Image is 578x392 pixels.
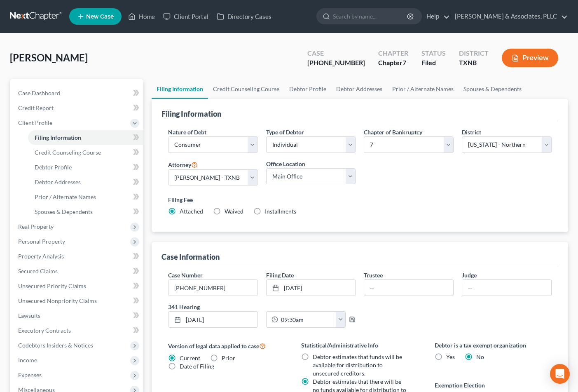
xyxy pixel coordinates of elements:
a: Case Dashboard [12,86,143,101]
div: Chapter [378,49,408,58]
label: Type of Debtor [266,128,304,136]
span: Property Analysis [18,253,64,260]
span: Debtor Profile [35,164,72,171]
a: Debtor Profile [28,160,143,175]
input: -- [364,280,453,296]
label: Office Location [266,160,305,168]
button: Preview [502,49,558,67]
span: Prior / Alternate Names [35,193,96,200]
label: Debtor is a tax exempt organization [435,341,552,350]
div: Chapter [378,58,408,68]
a: Debtor Profile [284,79,331,99]
span: Debtor estimates that funds will be available for distribution to unsecured creditors. [313,353,402,377]
span: Codebtors Insiders & Notices [18,342,93,349]
span: Installments [265,208,296,215]
a: Lawsuits [12,308,143,323]
div: Status [421,49,446,58]
a: Help [422,9,450,24]
input: Enter case number... [168,280,257,296]
a: Secured Claims [12,264,143,279]
a: Debtor Addresses [331,79,387,99]
span: Lawsuits [18,312,40,319]
span: 7 [402,59,406,66]
input: -- : -- [278,312,336,327]
label: Statistical/Administrative Info [301,341,418,350]
span: Filing Information [35,134,81,141]
div: Case Information [161,252,220,262]
span: Current [180,354,200,361]
span: [PERSON_NAME] [10,52,88,63]
label: Judge [462,271,477,279]
a: Prior / Alternate Names [387,79,459,99]
span: Real Property [18,223,54,230]
div: Case [307,49,365,58]
label: Attorney [168,160,198,169]
span: Prior [222,354,235,361]
a: Credit Counseling Course [208,79,284,99]
span: Waived [225,208,243,215]
a: Unsecured Nonpriority Claims [12,293,143,308]
a: Spouses & Dependents [28,204,143,219]
span: Executory Contracts [18,327,71,334]
span: Credit Counseling Course [35,149,101,156]
label: Case Number [168,271,203,279]
a: Prior / Alternate Names [28,190,143,204]
span: Expenses [18,371,42,378]
a: Debtor Addresses [28,175,143,190]
label: Trustee [364,271,383,279]
input: -- [462,280,551,296]
span: Unsecured Priority Claims [18,282,86,289]
a: [DATE] [168,312,257,327]
span: Unsecured Nonpriority Claims [18,297,97,304]
div: Open Intercom Messenger [550,364,570,384]
a: Filing Information [152,79,208,99]
div: TXNB [459,58,489,68]
label: Filing Date [266,271,294,279]
span: Attached [180,208,203,215]
a: Credit Report [12,101,143,115]
div: Filing Information [161,109,221,119]
div: Filed [421,58,446,68]
a: Spouses & Dependents [459,79,527,99]
a: Property Analysis [12,249,143,264]
label: Filing Fee [168,195,552,204]
span: Client Profile [18,119,52,126]
span: New Case [86,14,114,20]
a: Credit Counseling Course [28,145,143,160]
label: Chapter of Bankruptcy [364,128,422,136]
label: Version of legal data applied to case [168,341,285,351]
a: [DATE] [267,280,356,296]
a: [PERSON_NAME] & Associates, PLLC [451,9,568,24]
span: Date of Filing [180,363,214,370]
a: Client Portal [159,9,213,24]
span: No [476,353,484,360]
label: 341 Hearing [164,303,360,311]
a: Home [124,9,159,24]
span: Income [18,357,37,364]
span: Yes [446,353,455,360]
span: Case Dashboard [18,89,60,96]
label: Exemption Election [435,381,552,390]
div: District [459,49,489,58]
input: Search by name... [333,9,408,24]
a: Directory Cases [213,9,276,24]
span: Debtor Addresses [35,178,81,185]
a: Unsecured Priority Claims [12,279,143,293]
span: Spouses & Dependents [35,208,93,215]
span: Credit Report [18,104,54,111]
div: [PHONE_NUMBER] [307,58,365,68]
label: Nature of Debt [168,128,206,136]
label: District [462,128,481,136]
span: Secured Claims [18,268,58,275]
a: Filing Information [28,130,143,145]
span: Personal Property [18,238,65,245]
a: Executory Contracts [12,323,143,338]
